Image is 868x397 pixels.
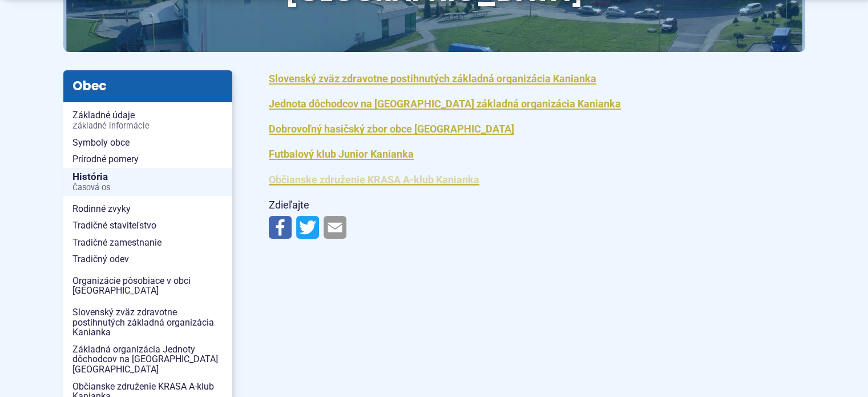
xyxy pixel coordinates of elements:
[72,200,223,218] span: Rodinné zvyky
[269,98,621,110] a: Jednota dôchodcov na [GEOGRAPHIC_DATA] základná organizácia Kanianka
[72,107,223,134] span: Základné údaje
[72,122,223,131] span: Základné informácie
[63,272,232,299] a: Organizácie pôsobiace v obci [GEOGRAPHIC_DATA]
[269,216,292,239] img: Zdieľať na Facebooku
[296,216,319,239] img: Zdieľať na Twitteri
[72,168,223,196] span: História
[72,272,223,299] span: Organizácie pôsobiace v obci [GEOGRAPHIC_DATA]
[63,70,232,102] h3: Obec
[269,73,596,85] a: Slovenský zväz zdravotne postihnutých základná organizácia Kanianka
[63,251,232,268] a: Tradičný odev
[72,217,223,234] span: Tradičné staviteľstvo
[63,168,232,196] a: HistóriaČasová os
[63,217,232,234] a: Tradičné staviteľstvo
[72,251,223,268] span: Tradičný odev
[72,304,223,341] span: Slovenský zväz zdravotne postihnutých základná organizácia Kanianka
[72,134,223,151] span: Symboly obce
[72,183,223,193] span: Časová os
[72,151,223,168] span: Prírodné pomery
[63,151,232,168] a: Prírodné pomery
[63,200,232,218] a: Rodinné zvyky
[269,123,514,135] a: Dobrovoľný hasičský zbor obce [GEOGRAPHIC_DATA]
[324,216,346,239] img: Zdieľať e-mailom
[63,234,232,251] a: Tradičné zamestnanie
[269,148,414,160] a: Futbalový klub Junior Kanianka
[72,234,223,251] span: Tradičné zamestnanie
[63,107,232,134] a: Základné údajeZákladné informácie
[72,341,223,378] span: Základná organizácia Jednoty dôchodcov na [GEOGRAPHIC_DATA] [GEOGRAPHIC_DATA]
[269,174,479,186] a: Občianske združenie KRASA A-klub Kanianka
[269,197,674,214] p: Zdieľajte
[63,134,232,151] a: Symboly obce
[63,304,232,341] a: Slovenský zväz zdravotne postihnutých základná organizácia Kanianka
[63,341,232,378] a: Základná organizácia Jednoty dôchodcov na [GEOGRAPHIC_DATA] [GEOGRAPHIC_DATA]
